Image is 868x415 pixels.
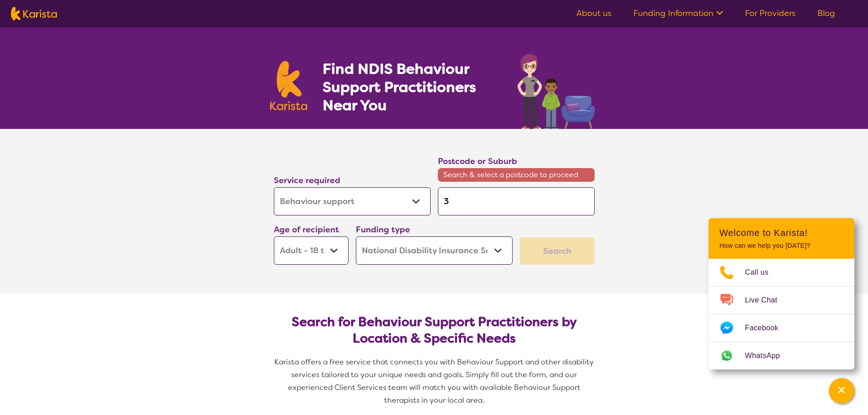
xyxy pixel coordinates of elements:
[709,218,854,369] div: Channel Menu
[633,8,723,19] a: Funding Information
[709,342,854,369] a: Web link opens in a new tab.
[829,378,854,404] button: Channel Menu
[719,242,843,250] p: How can we help you [DATE]?
[576,8,611,19] a: About us
[745,266,780,279] span: Call us
[356,224,410,235] label: Funding type
[11,7,57,20] img: Karista logo
[281,314,587,347] h2: Search for Behaviour Support Practitioners by Location & Specific Needs
[515,49,598,129] img: behaviour-support
[270,356,598,407] p: Karista offers a free service that connects you with Behaviour Support and other disability servi...
[438,187,595,215] input: Type
[323,60,499,114] h1: Find NDIS Behaviour Support Practitioners Near You
[745,293,788,307] span: Live Chat
[745,349,791,363] span: WhatsApp
[817,8,835,19] a: Blog
[719,227,843,238] h2: Welcome to Karista!
[274,175,340,186] label: Service required
[709,259,854,369] ul: Choose channel
[438,156,517,167] label: Postcode or Suburb
[745,321,789,335] span: Facebook
[745,8,796,19] a: For Providers
[438,168,595,182] span: Search & select a postcode to proceed
[274,224,339,235] label: Age of recipient
[270,61,308,110] img: Karista logo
